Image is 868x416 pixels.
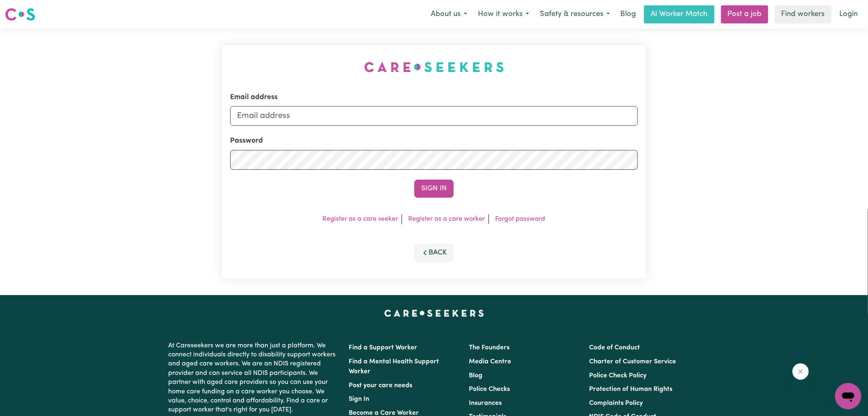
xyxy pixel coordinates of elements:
[469,400,502,407] a: Insurances
[793,363,809,380] iframe: Close message
[589,358,676,365] a: Charter of Customer Service
[414,180,454,198] button: Sign In
[5,7,35,22] img: Careseekers logo
[775,5,831,23] a: Find workers
[835,383,861,409] iframe: Button to launch messaging window
[473,6,535,23] button: How it works
[349,358,439,375] a: Find a Mental Health Support Worker
[349,344,417,351] a: Find a Support Worker
[5,5,35,24] a: Careseekers logo
[349,396,369,402] a: Sign In
[349,382,412,389] a: Post your care needs
[835,5,863,23] a: Login
[230,106,638,126] input: Email address
[230,92,278,103] label: Email address
[589,386,673,393] a: Protection of Human Rights
[589,344,640,351] a: Code of Conduct
[589,372,647,379] a: Police Check Policy
[721,5,768,23] a: Post a job
[644,5,715,23] a: AI Worker Match
[414,244,454,262] button: Back
[425,6,473,23] button: About us
[615,5,641,23] a: Blog
[496,216,546,222] a: Forgot password
[469,386,510,393] a: Police Checks
[535,6,615,23] button: Safety & resources
[230,136,263,146] label: Password
[589,400,643,407] a: Complaints Policy
[5,6,50,12] span: Need any help?
[409,216,485,222] a: Register as a care worker
[384,310,484,317] a: Careseekers home page
[469,358,511,365] a: Media Centre
[469,344,509,351] a: The Founders
[323,216,398,222] a: Register as a care seeker
[469,372,482,379] a: Blog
